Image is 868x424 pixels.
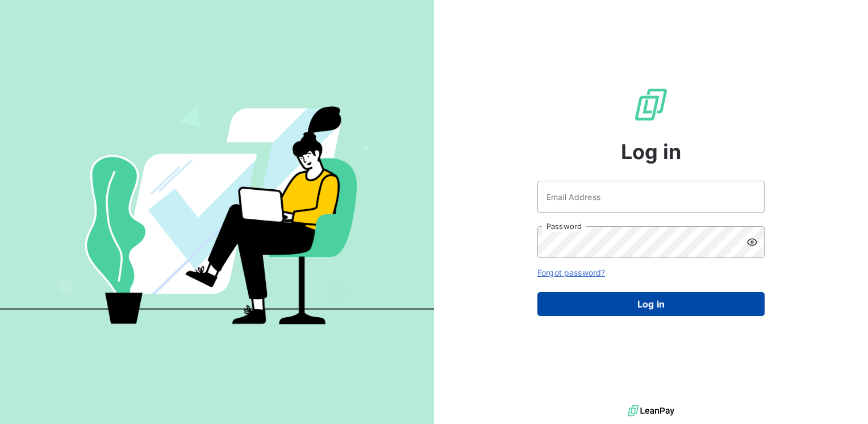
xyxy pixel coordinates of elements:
span: Log in [621,136,682,167]
img: logo [628,402,674,419]
input: placeholder [537,181,765,213]
img: LeanPay Logo [633,86,669,123]
a: Forgot password? [537,268,605,277]
button: Log in [537,292,765,316]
